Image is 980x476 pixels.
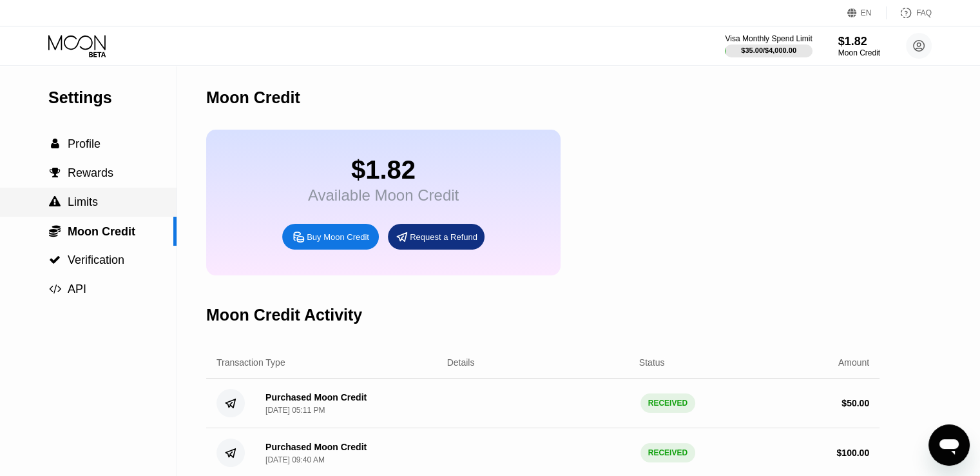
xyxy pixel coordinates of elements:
[48,254,61,266] div: 
[265,455,325,464] div: [DATE] 09:40 AM
[48,167,61,179] div: 
[847,6,887,19] div: EN
[447,357,475,368] div: Details
[741,46,796,54] div: $35.00 / $4,000.00
[838,35,880,48] div: $1.82
[838,35,880,57] div: $1.82Moon Credit
[49,224,61,237] span: 
[887,6,932,19] div: FAQ
[308,186,459,204] div: Available Moon Credit
[68,166,113,179] span: Rewards
[68,283,86,295] span: API
[265,406,325,415] div: [DATE] 05:11 PM
[640,393,695,413] div: RECEIVED
[48,138,61,150] div: 
[861,8,872,17] div: EN
[49,254,61,266] span: 
[838,48,880,57] div: Moon Credit
[49,283,61,295] span: 
[725,34,812,57] div: Visa Monthly Spend Limit$35.00/$4,000.00
[68,137,101,150] span: Profile
[68,225,135,238] span: Moon Credit
[48,283,61,295] div: 
[725,34,812,43] div: Visa Monthly Spend Limit
[68,253,124,266] span: Verification
[51,138,59,150] span: 
[388,224,485,250] div: Request a Refund
[307,232,369,243] div: Buy Moon Credit
[265,392,367,402] div: Purchased Moon Credit
[640,443,695,462] div: RECEIVED
[282,224,379,250] div: Buy Moon Credit
[216,357,285,368] div: Transaction Type
[68,195,98,208] span: Limits
[841,398,869,408] div: $ 50.00
[639,357,665,368] div: Status
[836,448,869,458] div: $ 100.00
[916,8,932,17] div: FAQ
[206,306,362,324] div: Moon Credit Activity
[265,442,367,452] div: Purchased Moon Credit
[50,167,61,179] span: 
[48,196,61,208] div: 
[206,88,300,107] div: Moon Credit
[49,196,61,208] span: 
[928,424,970,466] iframe: Button to launch messaging window
[48,88,177,107] div: Settings
[410,232,477,243] div: Request a Refund
[838,357,869,368] div: Amount
[48,224,61,237] div: 
[308,155,459,184] div: $1.82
